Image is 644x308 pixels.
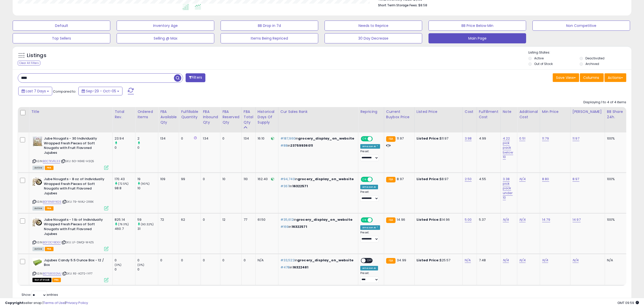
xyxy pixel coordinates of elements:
div: 98.8 [115,186,135,191]
button: Non Competitive [532,21,630,31]
a: 14.97 [573,217,581,222]
button: Default [13,21,110,31]
button: Actions [604,73,626,82]
div: 0 [181,258,197,263]
span: #478 [280,265,290,270]
div: 23.94 [115,136,135,141]
div: Displaying 1 to 4 of 4 items [583,100,626,105]
a: 5.00 [465,217,472,222]
div: $11.97 [417,136,459,141]
div: FBA inbound Qty [203,109,218,125]
div: 10 [222,177,238,181]
img: 41sOFBR0kPL._SL40_.jpg [32,136,43,146]
div: 100% [607,217,624,222]
div: 77 [244,217,252,222]
span: FBA [45,206,53,211]
a: N/A [519,177,525,182]
span: Last 7 Days [26,89,46,94]
span: 11.97 [397,136,404,141]
span: FBA [45,166,53,170]
a: 11.79 [542,136,549,141]
div: BB Share 24h. [607,109,625,120]
span: | SKU: RE-AO7S-IYF7 [62,271,93,276]
span: #33,522 [280,258,295,263]
div: 5.37 [479,217,497,222]
a: Terms of Use [43,300,65,305]
span: #88 [280,143,288,148]
span: 16322571 [292,224,307,229]
span: 14.96 [397,217,405,222]
small: (0%) [137,263,145,267]
span: #35,612 [280,217,294,222]
div: FBA Total Qty [244,109,253,125]
div: ASIN: [32,217,109,250]
p: in [280,258,354,263]
div: Additional Cost [519,109,538,120]
div: $14.96 [417,217,459,222]
small: FBA [386,136,396,142]
div: Current Buybox Price [386,109,412,120]
div: 16.10 [258,136,274,141]
button: Top Sellers [13,33,110,43]
div: 7.48 [479,258,497,263]
span: #169 [280,224,289,229]
label: Deactivated [585,56,604,60]
p: in [280,217,354,222]
div: Listed Price [417,109,460,114]
span: Show: entries [22,292,58,297]
b: Listed Price: [417,136,440,141]
div: Min Price [542,109,568,114]
p: in [280,177,354,181]
div: 0 [115,145,135,150]
span: grocery_display_on_website [297,258,353,263]
span: ON [361,137,368,141]
div: seller snap | | [5,301,88,305]
div: 110 [244,177,252,181]
div: 19 [137,177,158,181]
a: N/A [503,217,509,222]
div: Preset: [360,271,380,283]
a: 8.97 [573,177,579,182]
div: $25.57 [417,258,459,263]
div: 100% [607,136,624,141]
button: Inventory Age [117,21,214,31]
a: N/A [542,258,548,263]
span: grocery_display_on_website [296,217,352,222]
div: 109 [160,177,175,181]
span: All listings currently available for purchase on Amazon [32,247,44,251]
small: (90.32%) [141,222,154,226]
div: N/A [607,258,624,263]
span: All listings that are currently out of stock and unavailable for purchase on Amazon [32,278,51,282]
div: Ordered Items [137,109,156,120]
span: ON [361,177,368,182]
a: B0FRN8YKG5 [43,200,61,204]
div: 0 [203,258,216,263]
button: Items Being Repriced [221,33,318,43]
b: Short Term Storage Fees: [378,3,418,7]
div: 0 [244,258,252,263]
a: N/A [519,258,525,263]
b: Listed Price: [417,258,440,263]
div: 460.7 [115,227,135,231]
span: Columns [583,75,599,80]
div: 62 [181,217,197,222]
p: in [280,184,354,189]
label: Active [534,56,544,60]
div: 72 [160,217,175,222]
div: 162.40 [258,177,274,181]
b: Jube Nougats - 1 lb of Individually Wrapped Fresh Pieces of Soft Nougats with Fruit Flavored Jujubes [44,217,105,237]
div: Cost [465,109,475,114]
div: FBA Reserved Qty [222,109,239,125]
div: 4.55 [479,177,497,181]
span: #367 [280,184,290,189]
div: 12 [222,217,238,222]
div: 99 [181,177,197,181]
p: in [280,143,354,148]
div: 10 [137,186,158,191]
div: ASIN: [32,258,109,282]
div: 2 [137,136,158,141]
span: 23759936011 [290,143,313,148]
div: Preset: [360,231,380,242]
div: 0 [203,217,216,222]
span: $8.58 [418,3,427,8]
